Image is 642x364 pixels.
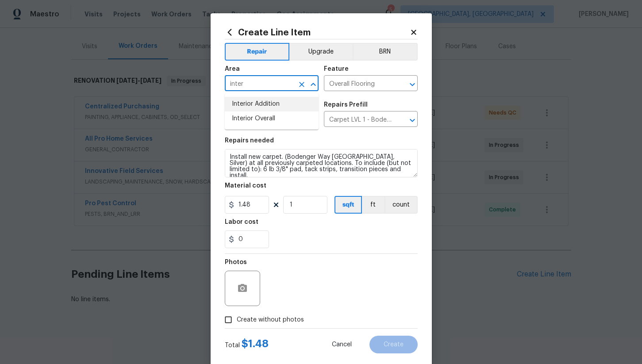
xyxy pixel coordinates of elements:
button: Cancel [318,336,366,353]
span: Create [384,341,404,348]
h5: Material cost [225,183,266,189]
button: Upgrade [289,43,353,61]
div: Total [225,339,269,350]
button: Clear [296,78,308,91]
button: ft [362,196,384,214]
span: Create without photos [237,315,304,325]
h5: Repairs Prefill [324,102,368,108]
button: Open [406,78,419,91]
button: Close [307,78,319,91]
button: count [384,196,418,214]
button: Repair [225,43,290,61]
button: BRN [353,43,418,61]
span: $ 1.48 [242,338,269,349]
button: sqft [334,196,362,214]
h5: Area [225,66,240,72]
li: Interior Overall [225,111,319,126]
li: Interior Addition [225,97,319,111]
h5: Labor cost [225,219,258,225]
h5: Photos [225,259,247,265]
h2: Create Line Item [225,27,410,37]
textarea: Install new carpet. (Bodenger Way [GEOGRAPHIC_DATA], Silver) at all previously carpeted locations... [225,149,418,177]
span: Cancel [332,341,352,348]
button: Open [406,114,419,126]
h5: Feature [324,66,349,72]
h5: Repairs needed [225,138,274,144]
button: Create [369,336,418,353]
